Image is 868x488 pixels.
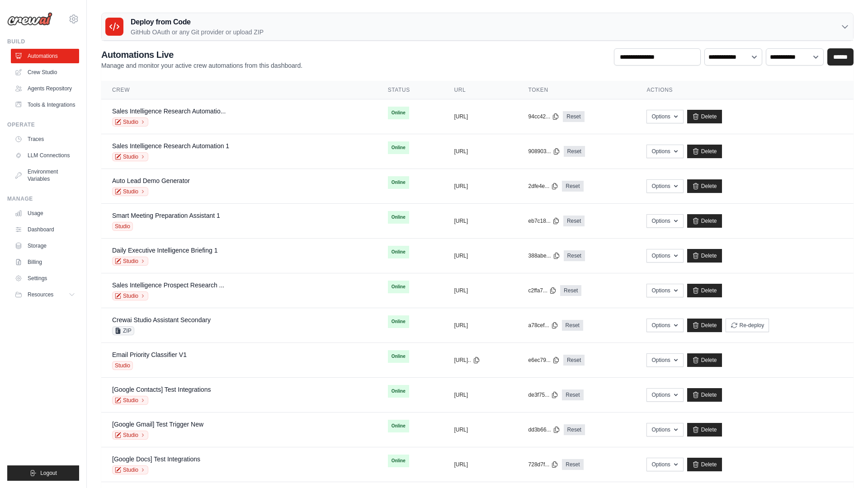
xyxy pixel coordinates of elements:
[646,353,683,367] button: Options
[11,81,79,96] a: Agents Repository
[112,431,148,440] a: Studio
[518,81,636,99] th: Token
[388,420,409,432] span: Online
[562,459,583,470] a: Reset
[646,179,683,193] button: Options
[11,65,79,80] a: Crew Studio
[112,142,229,150] a: Sales Intelligence Research Automation 1
[528,287,557,294] button: c2ffa7...
[443,81,517,99] th: URL
[563,355,585,366] a: Reset
[528,391,559,399] button: de3f75...
[563,111,584,122] a: Reset
[646,249,683,263] button: Options
[646,458,683,471] button: Options
[101,61,302,70] p: Manage and monitor your active crew automations from this dashboard.
[687,423,722,436] a: Delete
[528,148,560,155] button: 908903...
[646,284,683,297] button: Options
[112,117,148,127] a: Studio
[11,164,79,186] a: Environment Variables
[11,239,79,253] a: Storage
[388,350,409,363] span: Online
[564,146,585,157] a: Reset
[388,246,409,258] span: Online
[28,291,53,298] span: Resources
[11,98,79,112] a: Tools & Integrations
[112,212,220,219] a: Smart Meeting Preparation Assistant 1
[101,48,302,61] h2: Automations Live
[131,28,264,37] p: GitHub OAuth or any Git provider or upload ZIP
[646,423,683,436] button: Options
[131,17,264,28] h3: Deploy from Code
[112,361,133,370] span: Studio
[528,322,558,329] button: a78cef...
[112,152,148,161] a: Studio
[11,222,79,237] a: Dashboard
[112,187,148,196] a: Studio
[726,319,769,332] button: Re-deploy
[564,424,585,435] a: Reset
[528,183,559,190] button: 2dfe4e...
[11,132,79,146] a: Traces
[687,179,722,193] a: Delete
[112,396,148,405] a: Studio
[528,357,560,364] button: e6ec79...
[388,141,409,154] span: Online
[112,465,148,474] a: Studio
[646,145,683,158] button: Options
[388,385,409,398] span: Online
[687,458,722,471] a: Delete
[11,255,79,269] a: Billing
[528,113,560,120] button: 94cc42...
[560,285,581,296] a: Reset
[388,281,409,293] span: Online
[562,389,583,400] a: Reset
[646,110,683,123] button: Options
[646,319,683,332] button: Options
[112,316,211,324] a: Crewai Studio Assistant Secondary
[112,177,190,184] a: Auto Lead Demo Generator
[7,121,79,128] div: Operate
[7,38,79,45] div: Build
[687,249,722,263] a: Delete
[40,469,57,477] span: Logout
[388,315,409,328] span: Online
[388,455,409,467] span: Online
[563,216,585,226] a: Reset
[11,287,79,302] button: Resources
[112,257,148,266] a: Studio
[388,107,409,119] span: Online
[112,108,226,115] a: Sales Intelligence Research Automatio...
[7,12,52,26] img: Logo
[687,214,722,228] a: Delete
[528,217,560,225] button: eb7c18...
[687,319,722,332] a: Delete
[687,145,722,158] a: Delete
[7,195,79,202] div: Manage
[377,81,443,99] th: Status
[11,206,79,221] a: Usage
[687,110,722,123] a: Delete
[388,211,409,224] span: Online
[528,252,560,259] button: 388abe...
[112,247,217,254] a: Daily Executive Intelligence Briefing 1
[11,148,79,163] a: LLM Connections
[687,388,722,402] a: Delete
[562,181,583,192] a: Reset
[646,388,683,402] button: Options
[646,214,683,228] button: Options
[528,426,560,433] button: dd3b66...
[11,49,79,63] a: Automations
[112,421,203,428] a: [Google Gmail] Test Trigger New
[112,386,211,393] a: [Google Contacts] Test Integrations
[636,81,854,99] th: Actions
[101,81,377,99] th: Crew
[564,250,585,261] a: Reset
[7,465,79,481] button: Logout
[11,271,79,286] a: Settings
[687,284,722,297] a: Delete
[562,320,583,331] a: Reset
[112,351,187,358] a: Email Priority Classifier V1
[528,461,559,468] button: 728d7f...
